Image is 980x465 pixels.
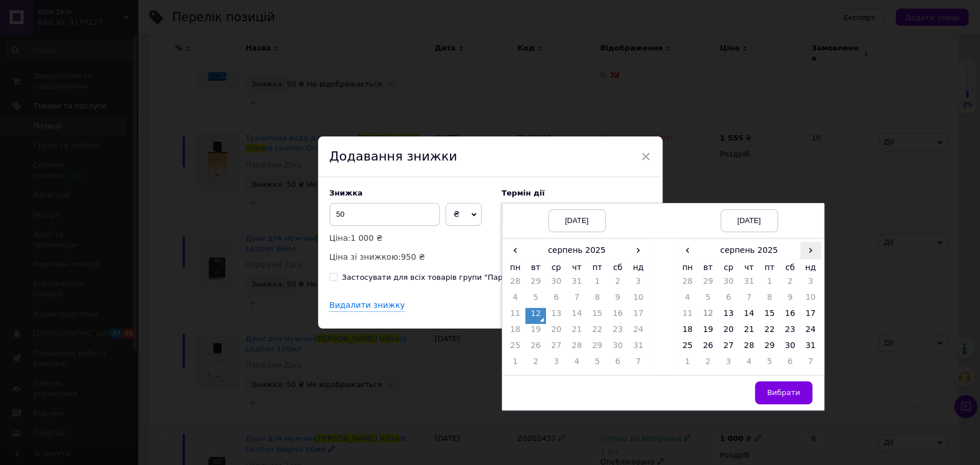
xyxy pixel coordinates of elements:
[587,324,607,340] td: 22
[607,308,628,324] td: 16
[800,276,821,292] td: 3
[505,340,526,356] td: 25
[505,242,526,259] span: ‹
[800,242,821,259] span: ›
[587,356,607,372] td: 5
[502,189,651,197] label: Термін дії
[718,356,739,372] td: 3
[567,308,587,324] td: 14
[607,324,628,340] td: 23
[759,324,780,340] td: 22
[759,259,780,276] th: пт
[698,276,718,292] td: 29
[677,292,698,308] td: 4
[800,259,821,276] th: нд
[759,292,780,308] td: 8
[698,308,718,324] td: 12
[767,388,800,397] span: Вибрати
[698,356,718,372] td: 2
[628,356,649,372] td: 7
[800,308,821,324] td: 17
[330,232,490,244] p: Ціна:
[587,276,607,292] td: 1
[780,276,800,292] td: 2
[759,276,780,292] td: 1
[525,276,546,292] td: 29
[587,340,607,356] td: 29
[677,356,698,372] td: 1
[525,242,628,259] th: серпень 2025
[677,242,698,259] span: ‹
[342,272,547,283] div: Застосувати для всіх товарів групи "Парфуми Zara"
[330,203,440,226] input: 0
[505,292,526,308] td: 4
[698,324,718,340] td: 19
[780,324,800,340] td: 23
[628,242,649,259] span: ›
[641,147,651,166] span: ×
[628,259,649,276] th: нд
[739,292,760,308] td: 7
[677,276,698,292] td: 28
[401,252,425,261] span: 950 ₴
[546,292,567,308] td: 6
[780,259,800,276] th: сб
[330,300,405,312] div: Видалити знижку
[800,356,821,372] td: 7
[330,251,490,263] p: Ціна зі знижкою:
[677,340,698,356] td: 25
[628,276,649,292] td: 3
[607,340,628,356] td: 30
[548,209,606,232] div: [DATE]
[677,308,698,324] td: 11
[525,259,546,276] th: вт
[698,242,800,259] th: серпень 2025
[759,340,780,356] td: 29
[607,259,628,276] th: сб
[567,276,587,292] td: 31
[698,340,718,356] td: 26
[739,276,760,292] td: 31
[525,356,546,372] td: 2
[525,324,546,340] td: 19
[718,292,739,308] td: 6
[546,340,567,356] td: 27
[721,209,778,232] div: [DATE]
[567,259,587,276] th: чт
[546,324,567,340] td: 20
[587,292,607,308] td: 8
[546,356,567,372] td: 3
[677,259,698,276] th: пн
[330,189,363,197] span: Знижка
[607,292,628,308] td: 9
[567,340,587,356] td: 28
[780,292,800,308] td: 9
[587,259,607,276] th: пт
[567,324,587,340] td: 21
[505,259,526,276] th: пн
[698,292,718,308] td: 5
[505,356,526,372] td: 1
[759,308,780,324] td: 15
[718,324,739,340] td: 20
[505,308,526,324] td: 11
[718,276,739,292] td: 30
[718,259,739,276] th: ср
[780,340,800,356] td: 30
[546,276,567,292] td: 30
[718,308,739,324] td: 13
[607,356,628,372] td: 6
[628,292,649,308] td: 10
[628,340,649,356] td: 31
[800,324,821,340] td: 24
[546,308,567,324] td: 13
[525,308,546,324] td: 12
[739,340,760,356] td: 28
[330,149,458,163] span: Додавання знижки
[567,292,587,308] td: 7
[677,324,698,340] td: 18
[755,381,812,404] button: Вибрати
[567,356,587,372] td: 4
[800,292,821,308] td: 10
[739,356,760,372] td: 4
